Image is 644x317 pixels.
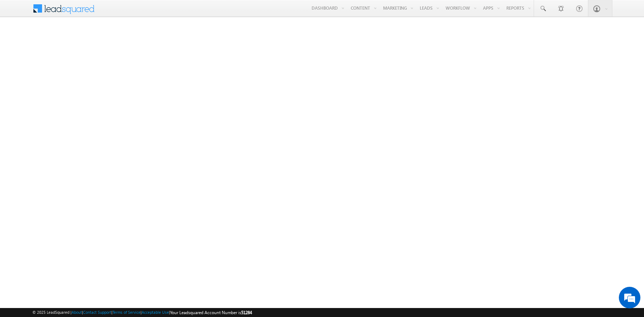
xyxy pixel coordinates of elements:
a: Terms of Service [112,310,141,314]
span: 51284 [241,310,252,315]
a: About [72,310,82,314]
span: Your Leadsquared Account Number is [170,310,252,315]
span: © 2025 LeadSquared | | | | | [32,309,252,316]
a: Contact Support [83,310,111,314]
a: Acceptable Use [142,310,169,314]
